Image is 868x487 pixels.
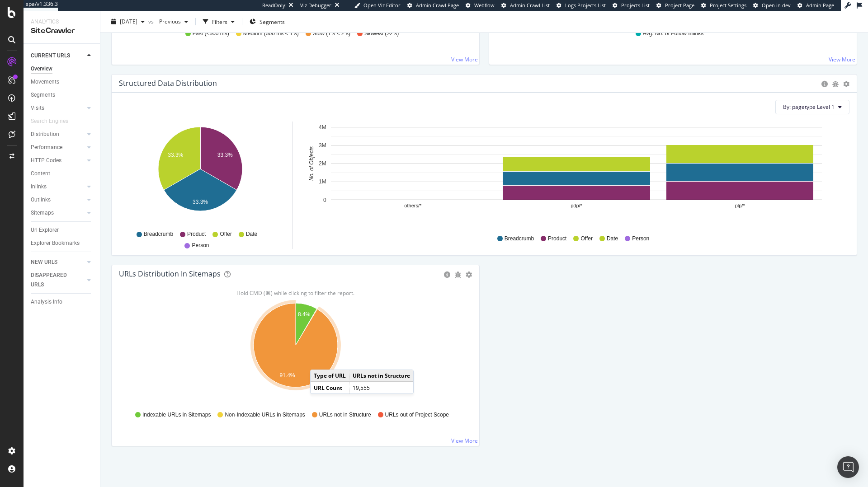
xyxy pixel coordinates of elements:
[31,208,85,218] a: Sitemaps
[607,235,618,243] span: Date
[319,124,326,131] text: 4M
[656,2,694,9] a: Project Page
[31,51,70,61] div: CURRENT URLS
[199,14,238,29] button: Filters
[510,2,550,9] span: Admin Crawl List
[31,77,94,87] a: Movements
[120,18,137,25] span: 2025 Aug. 12th
[753,2,791,9] a: Open in dev
[455,272,461,278] div: bug
[31,117,77,126] a: Search Engines
[193,30,229,37] span: Fast (<500 ms)
[279,372,295,379] text: 91.4%
[31,258,85,267] a: NEW URLS
[363,2,401,9] span: Open Viz Editor
[119,269,221,278] div: URLs Distribution in Sitemaps
[31,64,94,74] a: Overview
[821,81,828,87] div: circle-info
[298,311,311,318] text: 8.4%
[246,14,288,29] button: Segments
[557,2,606,9] a: Logs Projects List
[148,18,156,25] span: vs
[142,411,211,419] span: Indexable URLs in Sitemaps
[192,242,209,249] span: Person
[319,160,326,167] text: 2M
[121,122,279,226] svg: A chart.
[829,56,855,63] a: View More
[31,182,47,192] div: Inlinks
[349,382,414,393] td: 19,555
[710,2,746,9] span: Project Settings
[119,298,472,403] svg: A chart.
[193,199,208,205] text: 33.3%
[313,30,350,37] span: Slow (1 s < 2 s)
[364,30,399,37] span: Slowest (>2 s)
[775,100,849,114] button: By: pagetype Level 1
[565,2,606,9] span: Logs Projects List
[311,370,349,382] td: Type of URL
[837,456,859,478] div: Open Intercom Messenger
[349,370,414,382] td: URLs not in Structure
[843,81,849,87] div: gear
[31,77,59,87] div: Movements
[319,178,326,185] text: 1M
[212,18,227,25] div: Filters
[665,2,694,9] span: Project Page
[319,411,371,419] span: URLs not in Structure
[31,239,80,248] div: Explorer Bookmarks
[548,235,566,243] span: Product
[31,297,62,307] div: Analysis Info
[304,122,849,226] svg: A chart.
[31,195,85,205] a: Outlinks
[444,272,450,278] div: circle-info
[217,152,233,158] text: 33.3%
[119,79,217,88] div: Structured Data Distribution
[762,2,791,9] span: Open in dev
[220,230,231,238] span: Offer
[31,258,57,267] div: NEW URLS
[262,2,287,9] div: ReadOnly:
[31,51,85,61] a: CURRENT URLS
[832,81,839,87] div: bug
[187,230,206,238] span: Product
[354,2,401,9] a: Open Viz Editor
[168,152,183,158] text: 33.3%
[31,103,44,113] div: Visits
[259,18,285,25] span: Segments
[613,2,650,9] a: Projects List
[225,411,305,419] span: Non-Indexable URLs in Sitemaps
[501,2,550,9] a: Admin Crawl List
[108,14,148,29] button: [DATE]
[466,2,495,9] a: Webflow
[311,382,349,393] td: URL Count
[31,169,94,178] a: Content
[31,18,93,26] div: Analytics
[156,18,181,25] span: Previous
[31,130,59,139] div: Distribution
[31,208,54,218] div: Sitemaps
[505,235,534,243] span: Breadcrumb
[451,56,478,63] a: View More
[735,203,745,208] text: plp/*
[385,411,449,419] span: URLs out of Project Scope
[31,225,94,235] a: Url Explorer
[466,272,472,278] div: gear
[243,30,299,37] span: Medium (500 ms < 1 s)
[31,103,85,113] a: Visits
[31,130,85,139] a: Distribution
[632,235,649,243] span: Person
[31,64,52,74] div: Overview
[580,235,592,243] span: Offer
[31,26,93,36] div: SiteCrawler
[300,2,333,9] div: Viz Debugger:
[31,90,94,100] a: Segments
[621,2,650,9] span: Projects List
[416,2,459,9] span: Admin Crawl Page
[144,230,173,238] span: Breadcrumb
[308,146,315,181] text: No. of Objects
[806,2,834,9] span: Admin Page
[31,143,85,152] a: Performance
[31,156,85,165] a: HTTP Codes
